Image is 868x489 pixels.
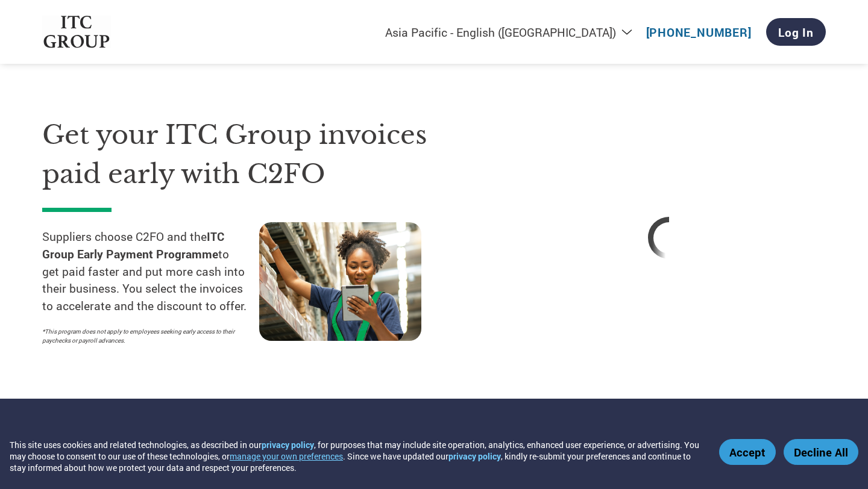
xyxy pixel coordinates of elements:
img: supply chain worker [259,222,421,341]
a: privacy policy [448,450,501,462]
button: manage your own preferences [230,450,343,462]
h1: Get your ITC Group invoices paid early with C2FO [42,116,476,193]
img: ITC Group [42,16,111,49]
strong: ITC Group Early Payment Programme [42,229,224,261]
a: [PHONE_NUMBER] [646,25,752,40]
p: Suppliers choose C2FO and the to get paid faster and put more cash into their business. You selec... [42,228,259,315]
button: Decline All [784,439,858,465]
div: This site uses cookies and related technologies, as described in our , for purposes that may incl... [10,439,702,473]
button: Accept [719,439,776,465]
a: privacy policy [262,439,314,450]
p: *This program does not apply to employees seeking early access to their paychecks or payroll adva... [42,327,247,345]
a: Log In [766,18,826,46]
